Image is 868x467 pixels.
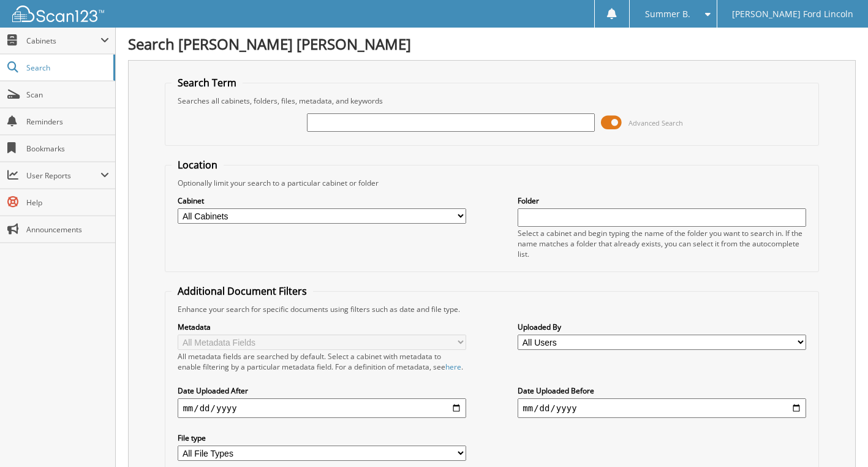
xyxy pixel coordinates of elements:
[26,116,109,127] span: Reminders
[518,385,806,396] label: Date Uploaded Before
[172,284,313,298] legend: Additional Document Filters
[178,196,466,206] label: Cabinet
[178,351,466,372] div: All metadata fields are searched by default. Select a cabinet with metadata to enable filtering b...
[807,408,868,467] iframe: Chat Widget
[628,118,683,127] span: Advanced Search
[26,170,100,181] span: User Reports
[172,96,812,106] div: Searches all cabinets, folders, files, metadata, and keywords
[172,178,812,188] div: Optionally limit your search to a particular cabinet or folder
[178,385,466,396] label: Date Uploaded After
[172,76,243,89] legend: Search Term
[128,34,856,54] h1: Search [PERSON_NAME] [PERSON_NAME]
[172,304,812,314] div: Enhance your search for specific documents using filters such as date and file type.
[26,224,109,235] span: Announcements
[12,6,104,22] img: scan123-logo-white.svg
[445,362,461,372] a: here
[26,197,109,208] span: Help
[178,433,466,443] label: File type
[172,158,224,172] legend: Location
[26,143,109,154] span: Bookmarks
[518,398,806,418] input: end
[178,322,466,332] label: Metadata
[645,10,690,18] span: Summer B.
[178,398,466,418] input: start
[26,36,100,46] span: Cabinets
[518,196,806,206] label: Folder
[732,10,853,18] span: [PERSON_NAME] Ford Lincoln
[26,63,107,73] span: Search
[26,89,109,100] span: Scan
[518,322,806,332] label: Uploaded By
[518,228,806,259] div: Select a cabinet and begin typing the name of the folder you want to search in. If the name match...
